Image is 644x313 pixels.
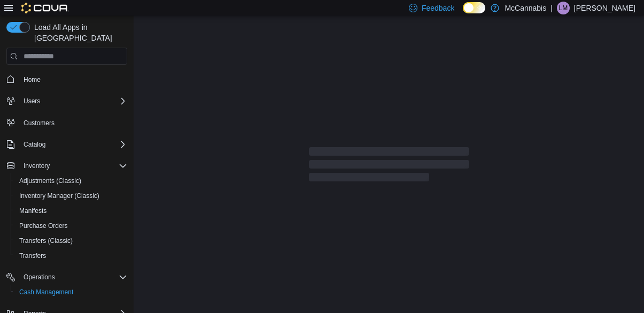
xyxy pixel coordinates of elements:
a: Home [19,73,45,86]
button: Catalog [2,137,131,152]
button: Users [2,94,131,109]
button: Operations [19,271,59,284]
span: Home [19,72,127,86]
span: Loading [309,149,469,184]
span: Customers [24,119,55,127]
span: Adjustments (Classic) [15,174,127,187]
a: Customers [19,117,59,129]
span: Home [24,75,41,84]
span: Operations [19,271,127,284]
span: Cash Management [19,288,73,296]
button: Inventory [2,158,131,173]
span: Manifests [19,207,46,215]
span: Feedback [422,3,454,13]
button: Customers [2,115,131,131]
button: Purchase Orders [11,218,131,233]
span: Transfers [19,251,46,260]
span: Operations [24,273,55,281]
button: Transfers (Classic) [11,233,131,248]
a: Inventory Manager (Classic) [15,189,104,202]
span: Users [24,97,40,105]
input: Dark Mode [463,2,485,13]
span: Inventory [24,162,50,170]
span: Customers [19,116,127,129]
span: Purchase Orders [19,222,68,230]
button: Home [2,71,131,87]
button: Cash Management [11,285,131,300]
p: McCannabis [505,2,546,14]
span: Cash Management [15,286,127,299]
a: Cash Management [15,286,77,299]
button: Transfers [11,248,131,263]
span: Inventory [19,159,127,172]
button: Adjustments (Classic) [11,173,131,188]
span: Transfers (Classic) [15,234,127,247]
p: [PERSON_NAME] [574,2,635,14]
a: Purchase Orders [15,219,72,232]
a: Transfers [15,249,50,262]
span: Catalog [24,140,45,149]
span: Adjustments (Classic) [19,177,81,185]
div: Logan Maloney [557,2,570,14]
span: Transfers [15,249,127,262]
span: Manifests [15,204,127,217]
p: | [550,2,553,14]
a: Transfers (Classic) [15,234,77,247]
span: Inventory Manager (Classic) [15,189,127,202]
button: Inventory [19,159,54,172]
button: Catalog [19,138,50,151]
span: Catalog [19,138,127,151]
button: Operations [2,270,131,285]
span: Inventory Manager (Classic) [19,192,99,200]
span: LM [559,2,568,14]
span: Transfers (Classic) [19,236,73,245]
a: Adjustments (Classic) [15,174,86,187]
button: Inventory Manager (Classic) [11,188,131,203]
button: Users [19,95,44,108]
span: Purchase Orders [15,219,127,232]
a: Manifests [15,204,51,217]
span: Users [19,95,127,108]
button: Manifests [11,203,131,218]
span: Load All Apps in [GEOGRAPHIC_DATA] [30,22,127,43]
img: Cova [21,3,69,13]
span: Dark Mode [463,13,463,14]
